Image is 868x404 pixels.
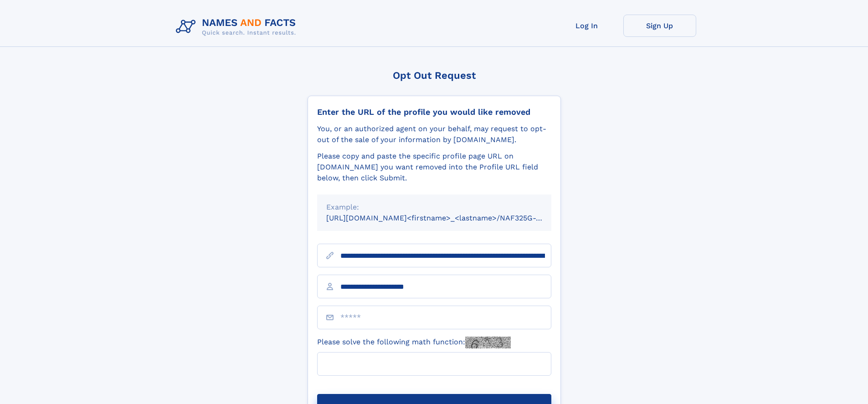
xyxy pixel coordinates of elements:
[623,15,696,37] a: Sign Up
[172,15,303,39] img: Logo Names and Facts
[308,70,561,81] div: Opt Out Request
[317,151,551,184] div: Please copy and paste the specific profile page URL on [DOMAIN_NAME] you want removed into the Pr...
[326,214,569,222] small: [URL][DOMAIN_NAME]<firstname>_<lastname>/NAF325G-xxxxxxxx
[317,123,551,145] div: You, or an authorized agent on your behalf, may request to opt-out of the sale of your informatio...
[550,15,623,37] a: Log In
[317,107,551,117] div: Enter the URL of the profile you would like removed
[326,202,542,213] div: Example:
[317,337,511,348] label: Please solve the following math function:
